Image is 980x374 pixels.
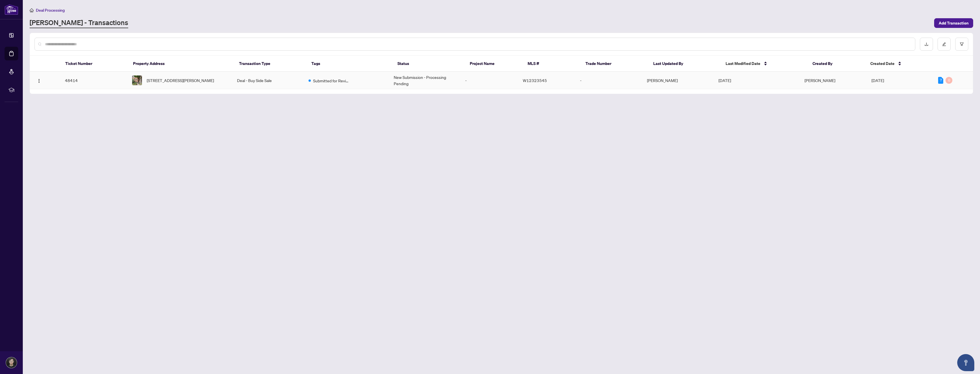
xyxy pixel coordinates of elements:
span: filter [960,42,964,46]
img: Logo [37,79,41,83]
span: Last Modified Date [726,60,760,67]
span: [DATE] [718,78,731,83]
span: Submitted for Review [313,77,350,84]
td: New Submission - Processing Pending [389,72,461,89]
th: Created Date [866,56,933,72]
th: Trade Number [581,56,648,72]
span: [PERSON_NAME] [805,78,835,83]
span: [DATE] [871,78,884,83]
button: Logo [34,76,44,85]
img: logo [5,4,18,15]
td: Deal - Buy Side Sale [232,72,304,89]
span: home [30,8,34,12]
span: W12323545 [523,78,547,83]
th: Last Modified Date [721,56,808,72]
th: Last Updated By [649,56,721,72]
th: Property Address [128,56,235,72]
div: 7 [938,77,943,84]
button: Open asap [957,354,974,371]
td: 48414 [60,72,127,89]
a: [PERSON_NAME] - Transactions [30,18,128,28]
td: - [461,72,518,89]
th: Status [393,56,465,72]
span: [STREET_ADDRESS][PERSON_NAME] [147,77,214,83]
span: Deal Processing [36,8,65,13]
button: filter [955,38,968,51]
span: Add Transaction [939,19,969,28]
th: Ticket Number [61,56,128,72]
span: edit [942,42,946,46]
th: Transaction Type [234,56,307,72]
button: Add Transaction [934,18,973,28]
img: thumbnail-img [132,75,142,85]
td: [PERSON_NAME] [642,72,714,89]
button: download [920,38,933,51]
td: - [575,72,642,89]
div: 0 [946,77,952,84]
th: Project Name [465,56,523,72]
span: download [924,42,928,46]
img: Profile Icon [6,357,17,368]
th: MLS # [523,56,581,72]
button: edit [938,38,951,51]
th: Created By [808,56,866,72]
span: Created Date [870,60,895,67]
th: Tags [307,56,393,72]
